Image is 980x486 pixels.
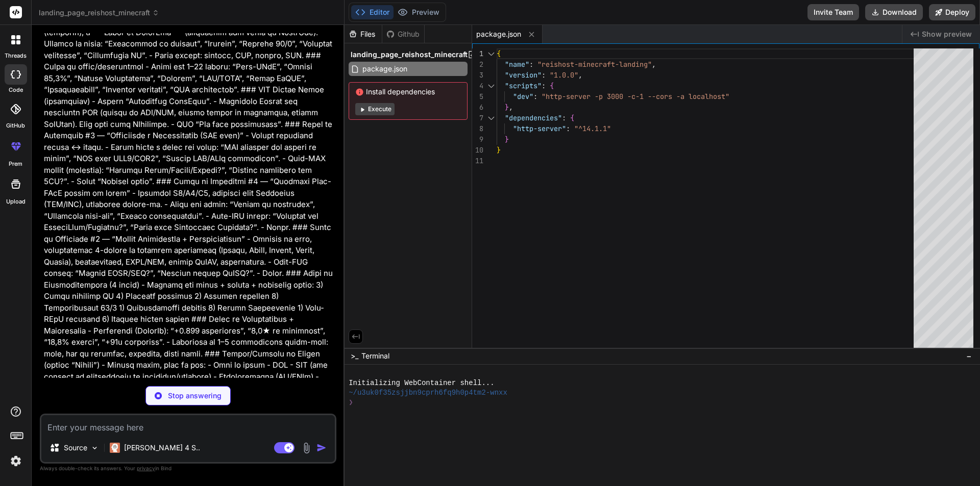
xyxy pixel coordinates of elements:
div: 6 [472,102,483,113]
button: Deploy [929,4,975,20]
span: { [497,49,501,58]
span: { [570,113,574,122]
div: 4 [472,81,483,91]
span: "http-server -p 3000 -c-1 --cors -a localhost" [542,92,729,101]
div: 11 [472,156,483,166]
p: Source [64,443,87,453]
label: threads [5,52,27,60]
img: attachment [301,442,312,454]
span: package.json [361,63,408,75]
button: Preview [394,5,444,19]
span: "^14.1.1" [574,124,611,133]
span: "name" [505,60,529,69]
span: "version" [505,70,542,80]
span: landing_page_reishost_minecraft [351,49,468,60]
span: Initializing WebContainer shell... [349,378,495,388]
div: 3 [472,70,483,81]
span: { [550,81,554,90]
span: >_ [351,351,358,361]
span: , [578,70,582,80]
button: − [964,348,974,364]
span: } [505,103,509,112]
label: GitHub [6,121,25,130]
div: Github [382,29,424,39]
span: ❯ [349,398,354,407]
span: , [509,103,513,112]
div: 5 [472,91,483,102]
span: } [497,145,501,155]
span: Show preview [922,29,972,39]
div: 10 [472,145,483,156]
button: Execute [355,103,395,115]
img: settings [7,452,24,470]
p: Stop answering [168,391,222,401]
span: Terminal [361,351,389,361]
span: "1.0.0" [550,70,578,80]
span: "http-server" [513,124,566,133]
div: Click to collapse the range. [484,48,498,59]
label: prem [9,160,22,168]
span: : [566,124,570,133]
span: : [542,81,546,90]
img: icon [316,443,327,453]
div: Click to collapse the range. [484,113,498,123]
div: 9 [472,134,483,145]
img: Claude 4 Sonnet [110,443,120,453]
span: , [652,60,656,69]
span: "scripts" [505,81,542,90]
div: 2 [472,59,483,70]
p: [PERSON_NAME] 4 S.. [124,443,200,453]
span: Install dependencies [355,87,461,97]
span: ~/u3uk0f35zsjjbn9cprh6fq9h0p4tm2-wnxx [349,388,507,398]
button: Download [865,4,923,20]
button: Editor [351,5,394,19]
span: privacy [137,465,155,471]
span: : [562,113,566,122]
div: 7 [472,113,483,123]
div: 8 [472,123,483,134]
p: Always double-check its answers. Your in Bind [40,464,336,473]
span: : [542,70,546,80]
span: : [533,92,537,101]
label: code [9,86,23,94]
div: 1 [472,48,483,59]
span: package.json [476,29,521,39]
div: Click to collapse the range. [484,81,498,91]
span: "dev" [513,92,533,101]
span: "dependencies" [505,113,562,122]
label: Upload [6,197,26,206]
span: landing_page_reishost_minecraft [39,8,159,18]
span: − [966,351,972,361]
span: } [505,135,509,144]
div: Files [345,29,382,39]
img: Pick Models [90,444,99,452]
span: : [529,60,533,69]
button: Invite Team [807,4,859,20]
span: "reishost-minecraft-landing" [537,60,652,69]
